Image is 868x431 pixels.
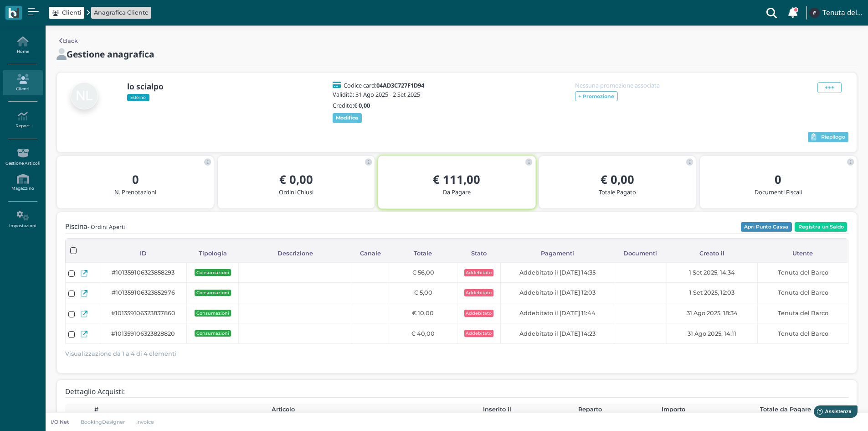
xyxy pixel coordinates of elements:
span: #101359106323858293 [112,268,175,277]
a: Invoice [131,418,160,426]
div: Tipologia [187,244,239,262]
a: Home [3,33,42,58]
span: Consumazioni [195,269,231,275]
span: Visualizzazione da 1 a 4 di 4 elementi [65,348,176,360]
div: Stato [457,244,501,262]
img: ... [809,8,819,18]
span: 31 Ago 2025, 14:11 [688,329,736,338]
div: Descrizione [239,244,352,262]
h4: Piscina [65,223,125,231]
span: € 56,00 [412,268,434,277]
h5: Validità: 31 Ago 2025 - 2 Set 2025 [333,91,428,98]
img: logo [8,8,19,18]
h4: Dettaglio Acquisti: [65,388,125,396]
h2: Gestione anagrafica [67,49,154,59]
a: Clienti [52,8,82,17]
span: #101359106323852976 [112,288,175,297]
b: 0 [775,171,781,187]
h5: N. Prenotazioni [64,189,206,195]
th: # [65,404,127,415]
th: Articolo [128,404,439,415]
span: Tenuta del Barco [778,268,828,277]
a: Impostazioni [3,207,42,232]
span: Riepilogo [821,134,845,140]
span: Addebitato [464,269,494,276]
span: Assistenza [27,7,60,14]
th: Totale da Pagare [723,404,848,415]
iframe: Help widget launcher [803,403,860,423]
b: € 0,00 [601,171,634,187]
div: ID [100,244,187,262]
a: Back [59,36,78,45]
span: #101359106323828820 [111,329,175,338]
h5: Da Pagare [385,189,528,195]
span: Addebitato il [DATE] 12:03 [519,288,596,297]
span: Esterno [127,94,149,101]
button: Apri Punto Cassa [741,222,792,232]
span: 1 Set 2025, 14:34 [689,268,735,277]
a: Magazzino [3,170,42,195]
span: Consumazioni [195,310,231,316]
a: BookingDesigner [75,418,131,426]
span: Addebitato il [DATE] 14:35 [519,268,596,277]
b: 0 [132,171,139,187]
a: Anagrafica Cliente [94,8,149,17]
span: Tenuta del Barco [778,309,828,317]
span: Tenuta del Barco [778,329,828,338]
b: € 0,00 [279,171,313,187]
b: Modifica [336,114,358,121]
h5: Codice card: [344,82,424,88]
b: € 0,00 [354,101,370,109]
b: 04AD3C727F1D94 [376,81,424,89]
span: 31 Ago 2025, 18:34 [687,309,738,317]
span: Addebitato [464,310,494,317]
div: Pagamenti [501,244,614,262]
span: Addebitato il [DATE] 14:23 [519,329,596,338]
h5: Documenti Fiscali [707,189,849,195]
button: Riepilogo [808,132,848,143]
th: Reparto [556,404,624,415]
div: Utente [757,244,848,262]
a: Report [3,108,42,133]
th: Inserito il [439,404,556,415]
h4: Tenuta del Barco [822,9,863,17]
span: Addebitato [464,330,494,337]
h5: Ordini Chiusi [225,189,367,195]
span: € 40,00 [411,329,435,338]
span: Consumazioni [195,330,231,337]
h5: Totale Pagato [546,189,688,195]
span: € 5,00 [414,288,432,297]
b: lo scialpo [127,81,164,92]
span: Addebitato il [DATE] 11:44 [519,309,596,317]
a: Clienti [3,70,42,95]
button: Registra un Saldo [795,222,847,232]
div: Totale [389,244,457,262]
small: - Ordini Aperti [87,223,125,231]
span: Tenuta del Barco [778,288,828,297]
div: Documenti [614,244,667,262]
span: Addebitato [464,289,494,296]
h5: Nessuna promozione associata [575,82,671,88]
b: + Promozione [578,93,614,99]
span: Consumazioni [195,290,231,296]
span: Clienti [62,8,82,17]
th: Importo [624,404,723,415]
h5: Credito: [333,102,428,109]
a: ... Tenuta del Barco [808,2,863,24]
div: Creato il [667,244,757,262]
img: null lo scialpo [71,82,98,109]
a: Gestione Articoli [3,145,42,170]
p: I/O Net [51,418,69,426]
span: #101359106323837860 [111,309,175,317]
span: 1 Set 2025, 12:03 [689,288,734,297]
b: € 111,00 [433,171,480,187]
span: € 10,00 [412,309,434,317]
div: Canale [352,244,389,262]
